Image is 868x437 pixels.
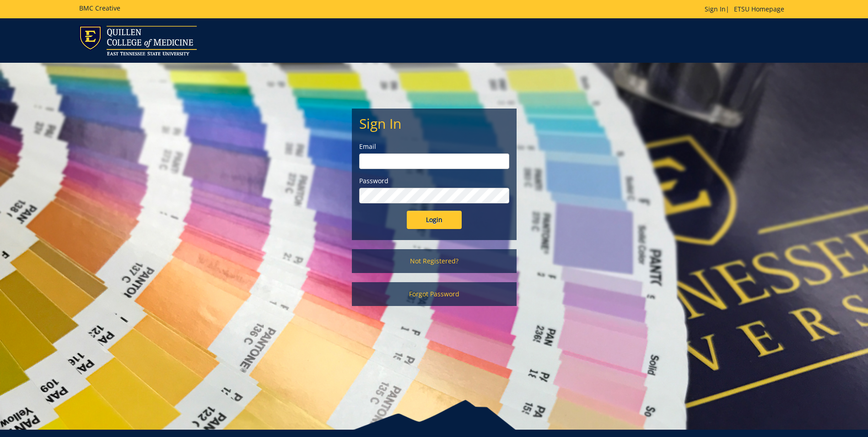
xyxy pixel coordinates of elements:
[705,5,726,13] a: Sign In
[705,5,789,14] p: |
[359,142,509,151] label: Email
[407,211,462,229] input: Login
[79,26,197,55] img: ETSU logo
[352,249,517,273] a: Not Registered?
[352,282,517,306] a: Forgot Password
[79,5,120,11] h5: BMC Creative
[359,116,509,131] h2: Sign In
[359,176,509,186] label: Password
[729,5,789,13] a: ETSU Homepage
